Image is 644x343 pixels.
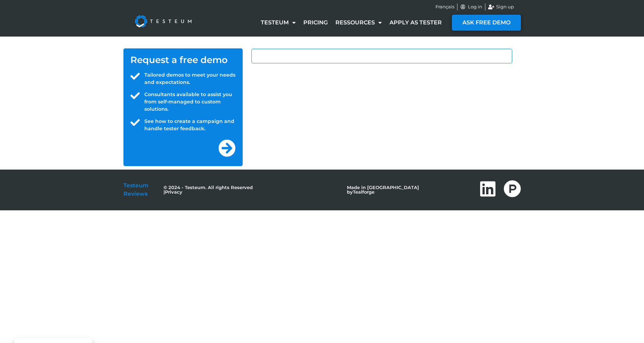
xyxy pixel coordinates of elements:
a: Ressources [332,15,386,31]
a: ASK FREE DEMO [452,15,521,31]
nav: Menu [257,15,446,31]
a: Apply as tester [386,15,446,31]
p: © 2024 - Testeum. All rights Reserved | [164,185,268,194]
span: ASK FREE DEMO [462,20,510,25]
span: See how to create a campaign and handle tester feedback. [143,118,235,132]
span: Consultants available to assist you from self-managed to custom solutions. [143,91,235,113]
span: Sign up [494,3,514,10]
a: Sign up [488,3,514,10]
h1: Request a free demo [130,55,236,64]
span: Log in [466,3,482,10]
a: Privacy [165,189,182,195]
a: Log in [460,3,483,10]
p: Made in [GEOGRAPHIC_DATA] by [347,185,441,194]
a: Testeum [257,15,300,31]
img: Testeum Logo - Application crowdtesting platform [127,7,199,35]
a: Tealforge [353,189,374,195]
a: Testeum Reviews [123,182,149,197]
a: Pricing [300,15,332,31]
span: Tailored demos to meet your needs and expectations. [143,71,235,86]
a: Français [435,3,454,10]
